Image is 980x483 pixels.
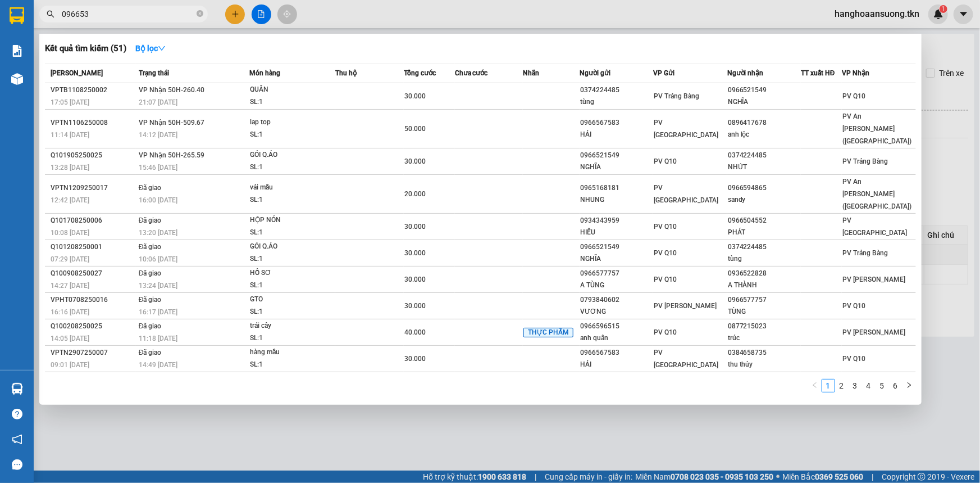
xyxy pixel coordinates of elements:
div: 0374224485 [728,241,800,253]
li: 2 [835,379,849,392]
span: PV Trảng Bàng [842,249,888,257]
div: 0374224485 [728,150,800,161]
li: 5 [876,379,889,392]
span: PV [GEOGRAPHIC_DATA] [842,216,907,237]
span: 30.000 [404,302,426,310]
span: 07:29 [DATE] [51,255,89,263]
span: close-circle [197,9,203,20]
div: 0966596515 [580,321,653,332]
span: PV Q10 [842,355,865,363]
div: GÓI Q.ÁO [250,149,334,161]
div: 0966521549 [580,150,653,161]
div: Q100208250025 [51,321,135,332]
span: 11:18 [DATE] [139,335,177,342]
div: 0934343959 [580,215,653,227]
div: A THÀNH [728,279,800,291]
span: 14:27 [DATE] [51,282,89,290]
div: SL: 1 [250,227,334,239]
div: 0877215023 [728,321,800,332]
div: VPTN1106250008 [51,117,135,129]
img: warehouse-icon [11,73,23,85]
span: 30.000 [404,276,426,283]
span: 13:20 [DATE] [139,229,177,237]
span: PV [PERSON_NAME] [842,276,905,283]
div: SL: 1 [250,194,334,206]
div: SL: 1 [250,129,334,141]
div: Q101708250006 [51,215,135,227]
div: NGHĨA [728,96,800,108]
span: PV [GEOGRAPHIC_DATA] [654,184,718,204]
h3: Kết quả tìm kiếm ( 51 ) [45,43,126,55]
div: SL: 1 [250,96,334,109]
span: 50.000 [404,125,426,133]
span: 12:42 [DATE] [51,196,89,204]
div: A TÙNG [580,279,653,291]
li: 4 [862,379,876,392]
div: NHUNG [580,194,653,206]
img: warehouse-icon [11,383,23,395]
div: VPTB1108250002 [51,84,135,96]
div: 0966577757 [728,294,800,306]
img: logo-vxr [10,7,24,24]
span: PV [PERSON_NAME] [842,328,905,336]
div: VƯƠNG [580,306,653,318]
span: Thu hộ [335,69,357,77]
span: Trạng thái [139,69,169,77]
a: 1 [822,380,835,392]
div: VPTN2907250007 [51,347,135,359]
div: Q100908250027 [51,268,135,279]
span: 15:46 [DATE] [139,164,177,171]
span: PV Q10 [654,249,677,257]
li: Next Page [902,379,916,392]
span: left [812,382,818,389]
span: PV An [PERSON_NAME] ([GEOGRAPHIC_DATA]) [842,112,911,145]
a: 4 [863,380,875,392]
div: trái cây [250,320,334,332]
span: PV Q10 [654,157,677,165]
div: 0966577757 [580,268,653,279]
span: notification [12,434,22,445]
div: SL: 1 [250,306,334,318]
div: 0966521549 [728,84,800,96]
span: VP Gửi [653,69,674,77]
div: SL: 1 [250,279,334,292]
div: NHỨT [728,161,800,173]
span: right [906,382,913,389]
div: SL: 1 [250,161,334,174]
div: thu thủy [728,359,800,371]
div: sandy [728,194,800,206]
span: PV [PERSON_NAME] [654,302,717,310]
div: tùng [580,96,653,108]
div: SL: 1 [250,359,334,371]
div: TÙNG [728,306,800,318]
div: Q101905250025 [51,150,135,161]
li: 1 [822,379,835,392]
span: Đã giao [139,349,162,356]
div: GÓI Q.ÁO [250,241,334,253]
div: 0384658735 [728,347,800,359]
span: Nhãn [523,69,539,77]
span: TT xuất HĐ [801,69,835,77]
span: PV Q10 [654,328,677,336]
div: vải mẫu [250,182,334,194]
div: 0966567583 [580,347,653,359]
a: 6 [890,380,902,392]
div: NGHĨA [580,161,653,173]
div: SL: 1 [250,253,334,265]
span: Người gửi [580,69,610,77]
span: 14:05 [DATE] [51,335,89,342]
span: Tổng cước [404,69,436,77]
div: HỘP NÓN [250,214,334,227]
span: Đã giao [139,243,162,251]
span: Đã giao [139,322,162,330]
span: 30.000 [404,223,426,231]
div: SL: 1 [250,332,334,345]
div: 0966567583 [580,117,653,129]
div: HẢI [580,129,653,141]
strong: Bộ lọc [135,44,166,53]
span: PV Trảng Bàng [842,157,888,165]
span: 16:16 [DATE] [51,308,89,316]
span: PV [GEOGRAPHIC_DATA] [654,349,718,369]
span: VP Nhận 50H-265.59 [139,151,204,159]
span: 11:14 [DATE] [51,131,89,139]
